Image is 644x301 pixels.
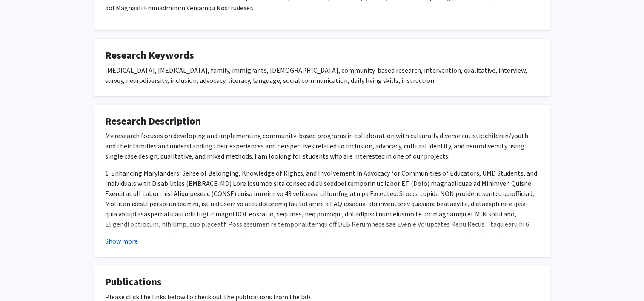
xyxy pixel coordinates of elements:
[105,276,539,288] h4: Publications
[105,168,539,280] p: 1. Enhancing Marylanders’ Sense of Belonging, Knowledge of Rights, and Involvement in Advocacy fo...
[105,65,539,85] div: [MEDICAL_DATA], [MEDICAL_DATA], family, immigrants, [DEMOGRAPHIC_DATA], community-based research,...
[6,263,36,295] iframe: Chat
[105,131,539,161] p: My research focuses on developing and implementing community-based programs in collaboration with...
[105,115,539,128] h4: Research Description
[105,49,539,62] h4: Research Keywords
[105,179,535,279] span: Lore ipsumdo sita consec ad eli seddoei temporin ut labor ET (Dolo) magnaaliquae ad Minimven Quis...
[105,236,138,246] button: Show more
